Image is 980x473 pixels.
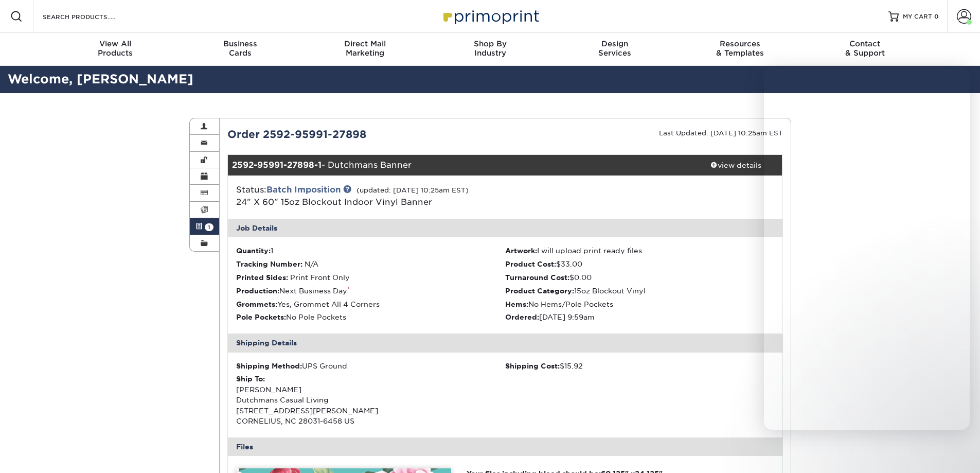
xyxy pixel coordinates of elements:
[505,272,774,283] li: $0.00
[236,362,302,370] strong: Shipping Method:
[236,260,302,268] strong: Tracking Number:
[505,313,539,321] strong: Ordered:
[505,287,574,295] strong: Product Category:
[505,247,537,255] strong: Artwork:
[803,39,928,58] div: & Support
[427,39,553,58] div: Industry
[236,286,505,296] li: Next Business Day
[678,33,803,66] a: Resources& Templates
[357,186,469,194] small: (updated: [DATE] 10:25am EST)
[232,160,322,170] strong: 2592-95991-27898-1
[934,13,939,20] span: 0
[236,361,505,371] div: UPS Ground
[505,299,774,309] li: No Hems/Pole Pockets
[427,33,553,66] a: Shop ByIndustry
[305,260,318,268] span: N/A
[505,312,774,322] li: [DATE] 9:59am
[236,273,288,282] strong: Printed Sides:
[903,12,932,21] span: MY CART
[236,197,432,207] a: 24" X 60" 15oz Blockout Indoor Vinyl Banner
[236,313,286,321] strong: Pole Pockets:
[228,219,782,237] div: Job Details
[553,39,678,48] span: Design
[236,287,279,295] strong: Production:
[505,246,774,256] li: I will upload print ready files.
[302,39,427,58] div: Marketing
[505,286,774,296] li: 15oz Blockout Vinyl
[302,33,427,66] a: Direct MailMarketing
[266,185,341,195] a: Batch Imposition
[505,259,774,269] li: $33.00
[220,127,505,142] div: Order 2592-95991-27898
[53,39,178,58] div: Products
[659,129,783,137] small: Last Updated: [DATE] 10:25am EST
[553,39,678,58] div: Services
[290,273,350,282] span: Print Front Only
[764,67,970,430] iframe: Intercom live chat
[53,33,178,66] a: View AllProducts
[505,300,528,308] strong: Hems:
[177,39,302,48] span: Business
[439,5,542,27] img: Primoprint
[236,246,505,256] li: 1
[690,155,782,176] a: view details
[690,160,782,170] div: view details
[505,361,774,371] div: $15.92
[236,375,265,383] strong: Ship To:
[177,39,302,58] div: Cards
[505,260,556,268] strong: Product Cost:
[177,33,302,66] a: BusinessCards
[236,247,271,255] strong: Quantity:
[236,312,505,322] li: No Pole Pockets
[205,223,213,231] span: 1
[190,218,220,235] a: 1
[945,438,970,463] iframe: Intercom live chat
[53,39,178,48] span: View All
[678,39,803,58] div: & Templates
[236,300,277,308] strong: Grommets:
[302,39,427,48] span: Direct Mail
[505,362,560,370] strong: Shipping Cost:
[3,442,87,469] iframe: Google Customer Reviews
[228,334,782,352] div: Shipping Details
[236,299,505,309] li: Yes, Grommet All 4 Corners
[803,39,928,48] span: Contact
[803,33,928,66] a: Contact& Support
[427,39,553,48] span: Shop By
[678,39,803,48] span: Resources
[42,10,142,23] input: SEARCH PRODUCTS.....
[228,155,690,176] div: - Dutchmans Banner
[553,33,678,66] a: DesignServices
[505,273,569,282] strong: Turnaround Cost:
[228,437,782,456] div: Files
[236,374,505,426] div: [PERSON_NAME] Dutchmans Casual Living [STREET_ADDRESS][PERSON_NAME] CORNELIUS, NC 28031-6458 US
[228,184,597,208] div: Status:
